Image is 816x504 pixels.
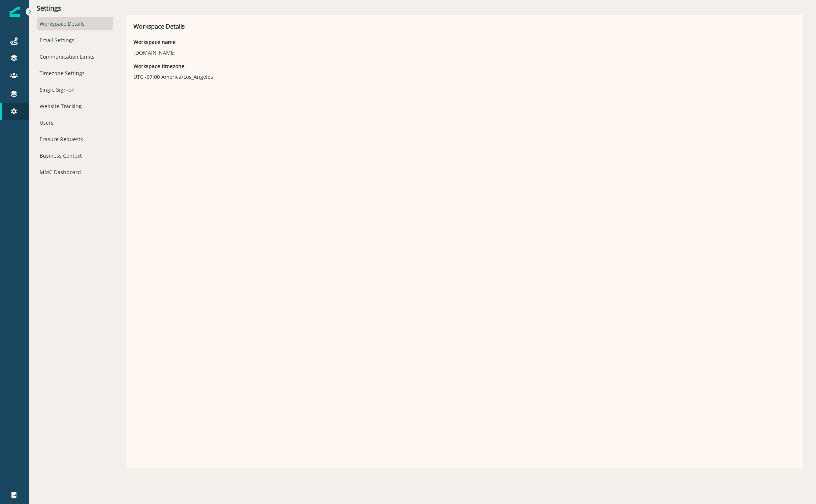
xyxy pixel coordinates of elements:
[37,17,113,30] div: Workspace Details
[37,50,113,63] div: Communication Limits
[133,49,176,56] p: [DOMAIN_NAME]
[37,116,113,129] div: Users
[37,132,113,146] div: Erasure Requests
[37,149,113,162] div: Business Context
[133,73,213,81] p: UTC -07:00 America/Los_Angeles
[37,33,113,47] div: Email Settings
[133,38,176,46] p: Workspace name
[37,4,113,12] p: Settings
[37,99,113,113] div: Website Tracking
[133,62,213,70] p: Workspace timezone
[37,66,113,80] div: Timezone Settings
[10,7,20,17] img: Inflection
[37,83,113,96] div: Single Sign-on
[37,165,113,179] div: MMC Dashboard
[133,22,796,31] p: Workspace Details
